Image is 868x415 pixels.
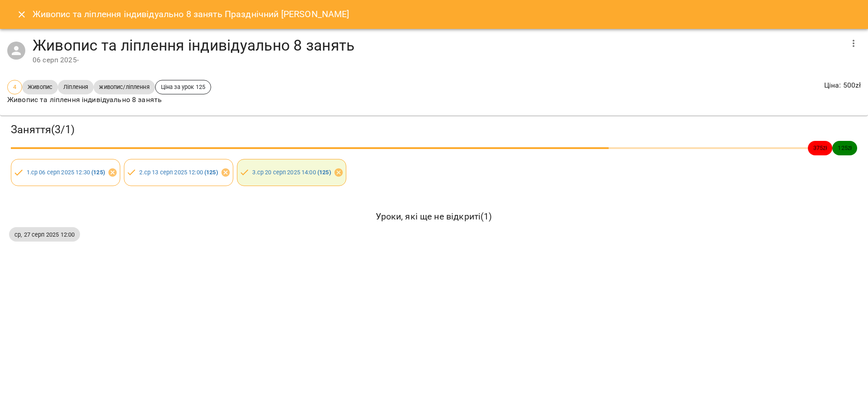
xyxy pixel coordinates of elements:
p: Живопис та ліплення індивідуально 8 занять [7,94,211,105]
a: 3.ср 20 серп 2025 14:00 (125) [252,169,330,176]
div: 3.ср 20 серп 2025 14:00 (125) [237,159,346,186]
button: Close [11,4,33,25]
span: живопис/ліплення [94,83,155,91]
span: 125 zł [832,144,857,152]
span: 375 zł [808,144,833,152]
h6: Уроки, які ще не відкриті ( 1 ) [9,210,859,224]
h4: Живопис та ліплення індивідуально 8 занять [33,36,843,55]
h3: Заняття ( 3 / 1 ) [11,123,857,137]
div: 2.ср 13 серп 2025 12:00 (125) [124,159,233,186]
div: 1.ср 06 серп 2025 12:30 (125) [11,159,120,186]
a: 1.ср 06 серп 2025 12:30 (125) [27,169,105,176]
b: ( 125 ) [91,169,105,176]
a: 2.ср 13 серп 2025 12:00 (125) [139,169,217,176]
b: ( 125 ) [204,169,218,176]
h6: Живопис та ліплення індивідуально 8 занять Празднічний [PERSON_NAME] [33,7,349,21]
span: Живопис [22,83,58,91]
span: 4 [8,83,22,91]
span: Ціна за урок 125 [156,83,211,91]
span: ср, 27 серп 2025 12:00 [9,230,80,239]
b: ( 125 ) [317,169,331,176]
p: Ціна : 500 zł [824,80,861,91]
div: 06 серп 2025 - [33,55,843,65]
span: Ліплення [58,83,94,91]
